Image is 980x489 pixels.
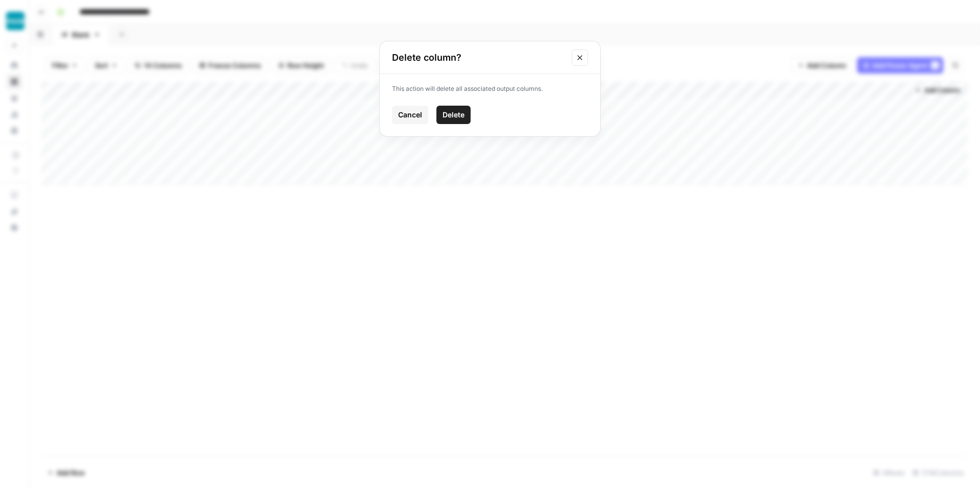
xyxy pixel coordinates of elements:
[443,110,464,120] span: Delete
[392,106,428,124] button: Cancel
[392,84,588,93] p: This action will delete all associated output columns.
[392,51,566,65] h2: Delete column?
[572,50,588,66] button: Close modal
[436,106,471,124] button: Delete
[398,110,422,120] span: Cancel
